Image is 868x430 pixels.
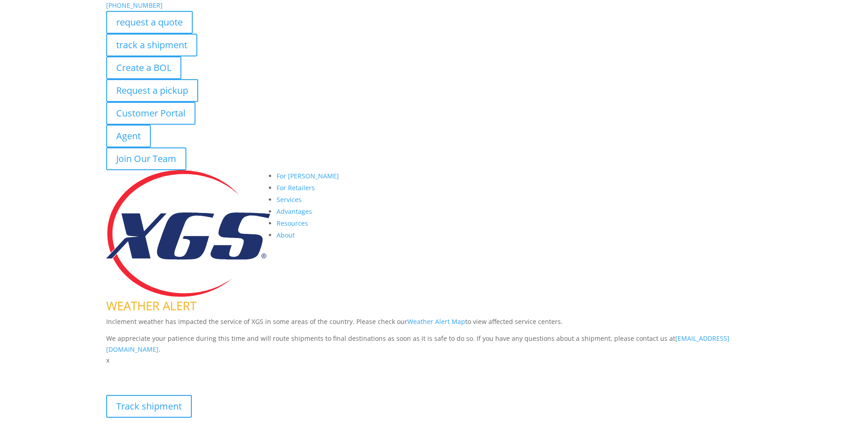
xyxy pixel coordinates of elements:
[407,317,465,326] a: Weather Alert Map
[106,298,196,314] span: WEATHER ALERT
[106,79,198,102] a: Request a pickup
[277,195,302,204] a: Services
[106,395,192,418] a: Track shipment
[277,231,295,239] a: About
[106,56,181,79] a: Create a BOL
[106,147,186,170] a: Join Our Team
[106,367,309,376] b: Visibility, transparency, and control for your entire supply chain.
[277,172,339,180] a: For [PERSON_NAME]
[277,183,315,192] a: For Retailers
[106,333,762,355] p: We appreciate your patience during this time and will route shipments to final destinations as so...
[106,316,762,334] p: Inclement weather has impacted the service of XGS in some areas of the country. Please check our ...
[106,102,195,125] a: Customer Portal
[106,355,762,366] p: x
[106,11,193,34] a: request a quote
[277,219,308,228] a: Resources
[106,125,151,147] a: Agent
[106,34,197,56] a: track a shipment
[277,207,312,216] a: Advantages
[106,1,163,10] a: [PHONE_NUMBER]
